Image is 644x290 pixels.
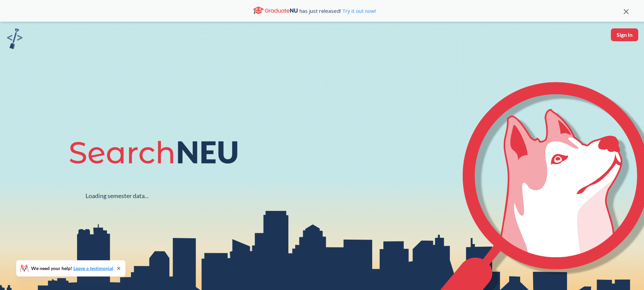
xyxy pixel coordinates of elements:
span: has just released! [300,7,376,15]
a: Try it out now! [341,7,376,14]
button: Sign In [611,28,638,41]
img: sandbox logo [7,28,23,49]
a: sandbox logo [7,28,23,51]
div: Loading semester data... [86,192,149,200]
a: Leave a testimonial [73,265,113,271]
span: We need your help! [31,266,113,271]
